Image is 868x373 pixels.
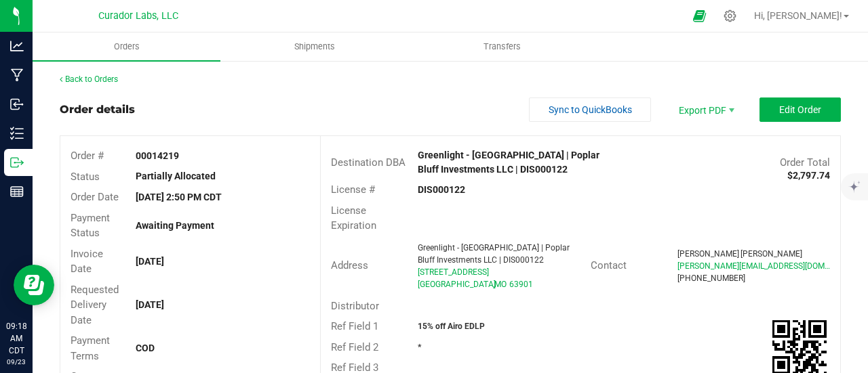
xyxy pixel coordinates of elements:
[418,322,485,331] strong: 15% off Airo EDLP
[10,185,24,198] inline-svg: Reports
[418,267,489,277] span: [STREET_ADDRESS]
[71,248,103,276] span: Invoice Date
[591,259,627,271] span: Contact
[529,97,651,122] button: Sync to QuickBooks
[787,170,830,181] strong: $2,797.74
[71,191,119,203] span: Order Date
[549,104,632,115] span: Sync to QuickBooks
[10,127,24,140] inline-svg: Inventory
[677,273,745,283] span: [PHONE_NUMBER]
[10,97,24,111] inline-svg: Inbound
[509,280,533,289] span: 63901
[331,300,379,312] span: Distributor
[136,192,222,202] strong: [DATE] 2:50 PM CDT
[136,220,214,231] strong: Awaiting Payment
[465,41,539,53] span: Transfers
[331,183,375,196] span: License #
[276,41,353,53] span: Shipments
[136,343,155,353] strong: COD
[136,299,164,310] strong: [DATE]
[220,32,408,61] a: Shipments
[10,39,24,53] inline-svg: Analytics
[10,156,24,169] inline-svg: Outbound
[10,68,24,82] inline-svg: Manufacturing
[418,280,496,289] span: [GEOGRAPHIC_DATA]
[6,320,26,357] p: 09:18 AM CDT
[60,102,135,118] div: Order details
[6,357,26,367] p: 09/23
[331,341,378,353] span: Ref Field 2
[493,280,494,289] span: ,
[408,32,596,61] a: Transfers
[331,320,378,332] span: Ref Field 1
[33,32,220,61] a: Orders
[780,156,830,169] span: Order Total
[759,97,841,122] button: Edit Order
[677,261,867,271] span: [PERSON_NAME][EMAIL_ADDRESS][DOMAIN_NAME]
[418,243,570,265] span: Greenlight - [GEOGRAPHIC_DATA] | Poplar Bluff Investments LLC | DIS000122
[136,171,216,181] strong: Partially Allocated
[71,171,100,183] span: Status
[136,150,179,161] strong: 00014219
[418,184,465,195] strong: DIS000122
[331,156,406,169] span: Destination DBA
[96,41,158,53] span: Orders
[331,259,368,271] span: Address
[418,150,599,175] strong: Greenlight - [GEOGRAPHIC_DATA] | Poplar Bluff Investments LLC | DIS000122
[60,74,118,84] a: Back to Orders
[71,212,110,240] span: Payment Status
[494,280,507,289] span: MO
[684,3,715,29] span: Open Ecommerce Menu
[71,334,110,362] span: Payment Terms
[71,284,119,326] span: Requested Delivery Date
[754,10,842,21] span: Hi, [PERSON_NAME]!
[677,249,739,259] span: [PERSON_NAME]
[71,150,104,162] span: Order #
[779,104,821,115] span: Edit Order
[136,256,164,267] strong: [DATE]
[14,265,54,305] iframe: Resource center
[331,204,376,232] span: License Expiration
[722,9,738,22] div: Manage settings
[98,10,178,22] span: Curador Labs, LLC
[741,249,802,259] span: [PERSON_NAME]
[665,97,746,122] li: Export PDF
